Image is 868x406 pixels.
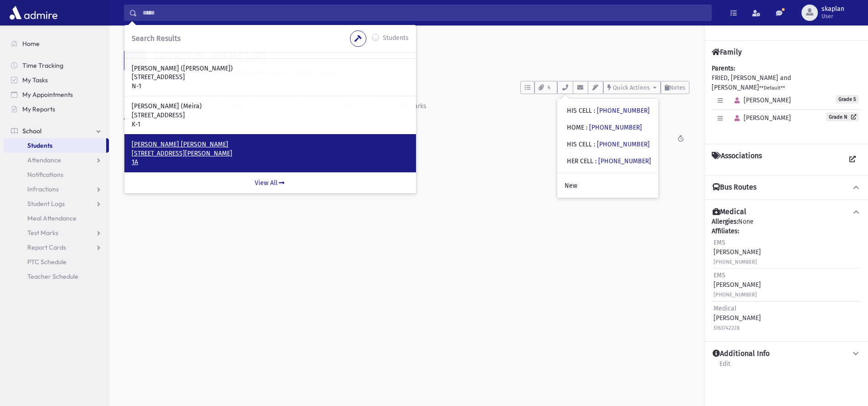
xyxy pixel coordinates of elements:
[27,200,65,208] span: Student Logs
[712,207,861,217] button: Medical
[4,58,109,73] a: Time Tracking
[27,170,63,179] span: Notifications
[714,325,740,331] small: 5163742228
[4,36,109,51] a: Home
[132,102,409,111] p: [PERSON_NAME] (Meira)
[124,37,157,45] a: Students
[586,124,587,131] span: :
[4,255,109,269] a: PTC Schedule
[137,5,711,21] input: Search
[597,140,650,148] a: [PHONE_NUMBER]
[714,238,761,266] div: [PERSON_NAME]
[132,140,409,167] a: [PERSON_NAME] [PERSON_NAME] [STREET_ADDRESS][PERSON_NAME] 1A
[712,65,735,72] b: Parents:
[567,140,650,149] div: HIS CELL
[132,64,409,73] p: [PERSON_NAME] ([PERSON_NAME])
[714,305,736,312] span: Medical
[22,61,63,70] span: Time Tracking
[822,5,844,13] span: skaplan
[534,81,557,94] button: 4
[124,172,416,193] a: View All
[730,114,791,122] span: [PERSON_NAME]
[4,226,109,240] a: Test Marks
[669,84,685,91] span: Notes
[155,50,689,65] h1: [PERSON_NAME] (5)
[545,84,553,92] span: 4
[712,218,738,226] b: Allergies:
[132,102,409,129] a: [PERSON_NAME] (Meira) [STREET_ADDRESS] K-1
[557,177,658,194] a: New
[712,151,762,168] h4: Associations
[132,111,409,120] p: [STREET_ADDRESS]
[712,217,861,334] div: None
[712,64,861,136] div: FRIED, [PERSON_NAME] and [PERSON_NAME]
[712,227,739,235] b: Affiliates:
[407,102,426,110] div: Marks
[595,157,596,165] span: :
[155,69,689,77] h6: [STREET_ADDRESS][PERSON_NAME] [GEOGRAPHIC_DATA]
[124,36,157,50] nav: breadcrumb
[714,292,757,298] small: [PHONE_NUMBER]
[4,153,109,167] a: Attendance
[822,13,844,20] span: User
[4,182,109,196] a: Infractions
[27,141,52,150] span: Students
[567,123,642,132] div: HOME
[4,73,109,87] a: My Tasks
[836,95,859,104] span: Grade 5
[27,156,61,164] span: Attendance
[4,269,109,284] a: Teacher Schedule
[27,272,78,281] span: Teacher Schedule
[22,90,73,99] span: My Appointments
[27,185,59,193] span: Infractions
[594,140,595,148] span: :
[714,259,757,265] small: [PHONE_NUMBER]
[589,124,642,131] a: [PHONE_NUMBER]
[27,229,58,237] span: Test Marks
[714,304,761,332] div: [PERSON_NAME]
[132,158,409,167] p: 1A
[613,84,650,91] span: Quick Actions
[124,94,168,120] a: Activity
[730,96,791,104] span: [PERSON_NAME]
[4,124,109,138] a: School
[712,349,861,359] button: Additional Info
[712,183,861,192] button: Bus Routes
[714,239,725,246] span: EMS
[132,82,409,91] p: N-1
[4,196,109,211] a: Student Logs
[712,48,742,56] h4: Family
[27,258,67,266] span: PTC Schedule
[383,33,409,44] label: Students
[594,107,595,115] span: :
[132,73,409,82] p: [STREET_ADDRESS]
[4,138,106,153] a: Students
[132,149,409,158] p: [STREET_ADDRESS][PERSON_NAME]
[22,40,40,48] span: Home
[826,112,859,121] a: Grade N
[4,211,109,226] a: Meal Attendance
[22,76,48,84] span: My Tasks
[713,349,770,359] h4: Additional Info
[844,151,861,168] a: View all Associations
[719,359,731,375] a: Edit
[4,240,109,255] a: Report Cards
[132,34,180,43] span: Search Results
[713,183,756,192] h4: Bus Routes
[132,140,409,149] p: [PERSON_NAME] [PERSON_NAME]
[132,64,409,91] a: [PERSON_NAME] ([PERSON_NAME]) [STREET_ADDRESS] N-1
[124,50,146,71] div: F
[27,214,77,222] span: Meal Attendance
[597,107,650,115] a: [PHONE_NUMBER]
[714,271,761,299] div: [PERSON_NAME]
[22,127,41,135] span: School
[603,81,661,94] button: Quick Actions
[661,81,689,94] button: Notes
[714,271,725,279] span: EMS
[713,207,746,217] h4: Medical
[4,167,109,182] a: Notifications
[567,156,651,166] div: HER CELL
[567,106,650,115] div: HIS CELL
[22,105,55,113] span: My Reports
[27,243,66,251] span: Report Cards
